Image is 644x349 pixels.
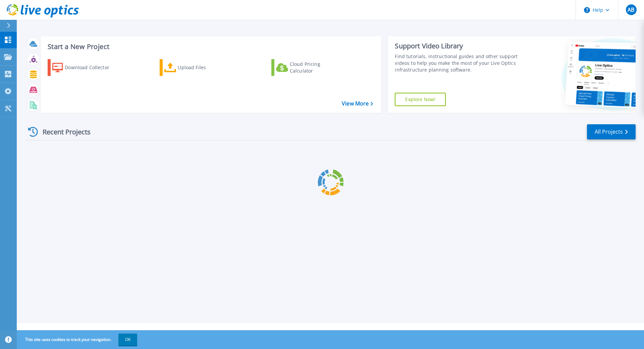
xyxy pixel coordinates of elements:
div: Recent Projects [26,124,100,140]
h3: Start a New Project [48,43,373,50]
a: All Projects [587,124,636,139]
div: Download Collector [65,61,118,74]
a: Upload Files [160,59,234,76]
button: OK [118,334,137,346]
span: This site uses cookies to track your navigation. [18,334,137,346]
a: Download Collector [48,59,122,76]
div: Support Video Library [395,42,521,50]
div: Upload Files [178,61,231,74]
a: Explore Now! [395,93,446,106]
a: Cloud Pricing Calculator [271,59,346,76]
span: AB [628,7,634,12]
a: View More [342,100,373,107]
div: Find tutorials, instructional guides and other support videos to help you make the most of your L... [395,53,521,73]
div: Cloud Pricing Calculator [290,61,343,74]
